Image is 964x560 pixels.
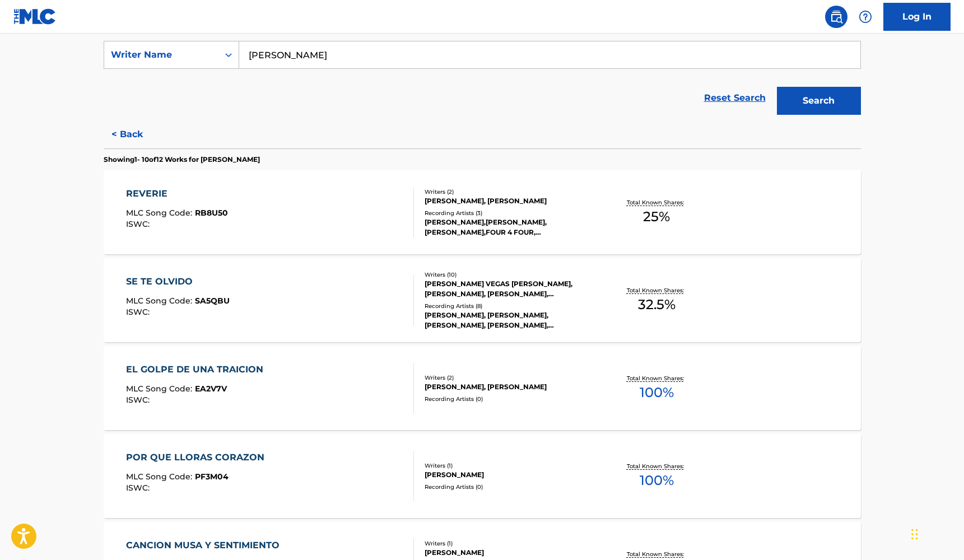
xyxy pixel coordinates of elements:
[883,3,951,31] a: Log In
[104,41,861,120] form: Search Form
[425,461,594,470] div: Writers ( 1 )
[627,374,687,382] p: Total Known Shares:
[425,548,594,558] div: [PERSON_NAME]
[425,395,594,403] div: Recording Artists ( 0 )
[425,539,594,548] div: Writers ( 1 )
[425,217,594,237] div: [PERSON_NAME],[PERSON_NAME],[PERSON_NAME],FOUR 4 FOUR, [PERSON_NAME], [PERSON_NAME]|[PERSON_NAME]...
[104,120,171,148] button: < Back
[911,517,918,551] div: Drag
[777,87,861,115] button: Search
[627,462,687,470] p: Total Known Shares:
[104,170,861,254] a: REVERIEMLC Song Code:RB8U50ISWC:Writers (2)[PERSON_NAME], [PERSON_NAME]Recording Artists (3)[PERS...
[195,472,229,482] span: PF3M04
[126,384,195,394] span: MLC Song Code :
[643,207,670,227] span: 25 %
[111,48,212,62] div: Writer Name
[195,384,227,394] span: EA2V7V
[425,483,594,491] div: Recording Artists ( 0 )
[425,196,594,206] div: [PERSON_NAME], [PERSON_NAME]
[126,219,152,229] span: ISWC :
[425,470,594,480] div: [PERSON_NAME]
[640,382,674,403] span: 100 %
[126,208,195,218] span: MLC Song Code :
[104,258,861,342] a: SE TE OLVIDOMLC Song Code:SA5QBUISWC:Writers (10)[PERSON_NAME] VEGAS [PERSON_NAME], [PERSON_NAME]...
[425,382,594,392] div: [PERSON_NAME], [PERSON_NAME]
[126,296,195,306] span: MLC Song Code :
[627,286,687,295] p: Total Known Shares:
[104,346,861,430] a: EL GOLPE DE UNA TRAICIONMLC Song Code:EA2V7VISWC:Writers (2)[PERSON_NAME], [PERSON_NAME]Recording...
[640,470,674,491] span: 100 %
[126,451,270,464] div: POR QUE LLORAS CORAZON
[104,434,861,518] a: POR QUE LLORAS CORAZONMLC Song Code:PF3M04ISWC:Writers (1)[PERSON_NAME]Recording Artists (0)Total...
[195,208,228,218] span: RB8U50
[126,275,230,288] div: SE TE OLVIDO
[825,6,847,28] a: Public Search
[698,86,771,110] a: Reset Search
[425,302,594,310] div: Recording Artists ( 8 )
[859,10,872,24] img: help
[425,374,594,382] div: Writers ( 2 )
[908,506,964,560] iframe: Chat Widget
[627,550,687,558] p: Total Known Shares:
[425,209,594,217] div: Recording Artists ( 3 )
[104,155,260,165] p: Showing 1 - 10 of 12 Works for [PERSON_NAME]
[126,472,195,482] span: MLC Song Code :
[126,363,269,376] div: EL GOLPE DE UNA TRAICION
[425,188,594,196] div: Writers ( 2 )
[425,279,594,299] div: [PERSON_NAME] VEGAS [PERSON_NAME], [PERSON_NAME], [PERSON_NAME], [PERSON_NAME] [PERSON_NAME] [PER...
[126,307,152,317] span: ISWC :
[425,270,594,279] div: Writers ( 10 )
[126,539,285,552] div: CANCION MUSA Y SENTIMIENTO
[638,295,676,315] span: 32.5 %
[126,395,152,405] span: ISWC :
[13,8,57,25] img: MLC Logo
[195,296,230,306] span: SA5QBU
[627,198,687,207] p: Total Known Shares:
[830,10,843,24] img: search
[425,310,594,330] div: [PERSON_NAME], [PERSON_NAME], [PERSON_NAME], [PERSON_NAME], [PERSON_NAME]
[126,483,152,493] span: ISWC :
[854,6,877,28] div: Help
[126,187,228,200] div: REVERIE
